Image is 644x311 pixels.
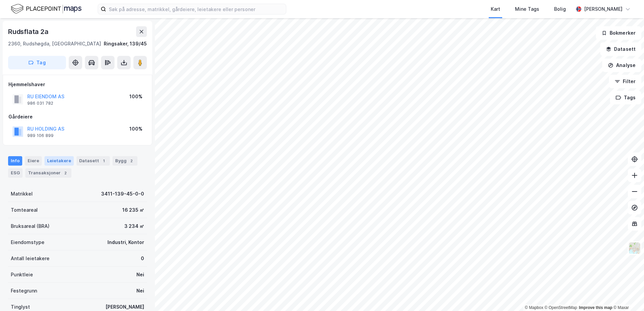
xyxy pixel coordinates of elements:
[104,40,147,48] div: Ringsaker, 139/45
[44,156,74,166] div: Leietakere
[25,168,71,178] div: Transaksjoner
[491,5,500,13] div: Kart
[105,303,144,311] div: [PERSON_NAME]
[136,271,144,279] div: Nei
[11,190,33,198] div: Matrikkel
[602,59,641,72] button: Analyse
[136,287,144,295] div: Nei
[8,156,22,166] div: Info
[128,158,135,164] div: 2
[545,305,577,310] a: OpenStreetMap
[11,254,50,263] div: Antall leietakere
[100,158,107,164] div: 1
[141,254,144,263] div: 0
[129,93,142,101] div: 100%
[8,113,147,121] div: Gårdeiere
[112,156,137,166] div: Bygg
[8,80,147,89] div: Hjemmelshaver
[11,222,50,230] div: Bruksareal (BRA)
[76,156,110,166] div: Datasett
[107,238,144,246] div: Industri, Kontor
[584,5,622,13] div: [PERSON_NAME]
[27,101,53,106] div: 986 031 782
[106,4,286,14] input: Søk på adresse, matrikkel, gårdeiere, leietakere eller personer
[610,91,641,104] button: Tags
[8,56,66,69] button: Tag
[8,26,50,37] div: Rudsflata 2a
[596,26,641,40] button: Bokmerker
[25,156,42,166] div: Eiere
[124,222,144,230] div: 3 234 ㎡
[628,242,641,254] img: Z
[11,206,38,214] div: Tomteareal
[11,3,82,15] img: logo.f888ab2527a4732fd821a326f86c7f29.svg
[11,303,30,311] div: Tinglyst
[579,305,612,310] a: Improve this map
[610,279,644,311] iframe: Chat Widget
[600,42,641,56] button: Datasett
[27,133,54,138] div: 989 106 899
[101,190,144,198] div: 3411-139-45-0-0
[525,305,543,310] a: Mapbox
[515,5,539,13] div: Mine Tags
[8,40,101,48] div: 2360, Rudshøgda, [GEOGRAPHIC_DATA]
[122,206,144,214] div: 16 235 ㎡
[8,168,23,178] div: ESG
[11,287,37,295] div: Festegrunn
[11,271,33,279] div: Punktleie
[554,5,566,13] div: Bolig
[62,170,69,176] div: 2
[609,75,641,88] button: Filter
[129,125,142,133] div: 100%
[11,238,44,246] div: Eiendomstype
